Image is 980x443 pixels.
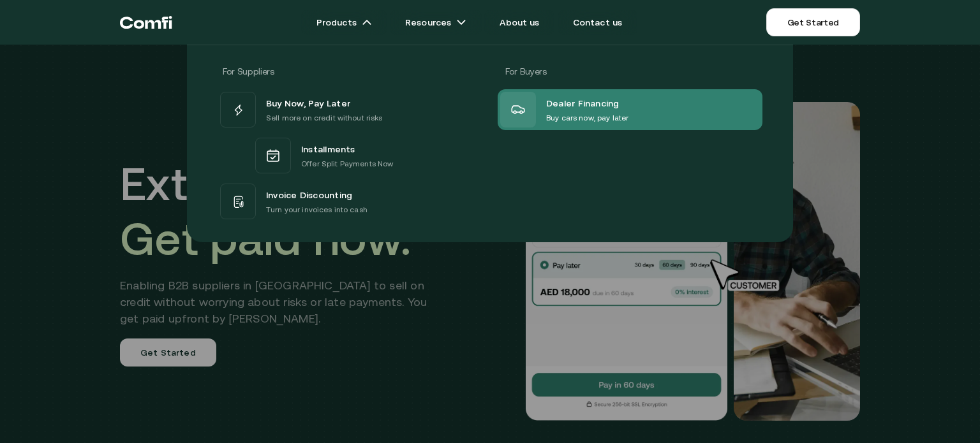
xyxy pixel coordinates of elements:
span: Installments [301,141,355,157]
span: Dealer Financing [546,95,620,112]
a: Resourcesarrow icons [390,10,482,35]
a: Dealer FinancingBuy cars now, pay later [498,89,762,130]
a: Buy Now, Pay LaterSell more on credit without risks [218,89,482,130]
p: Offer Split Payments Now [301,157,393,170]
a: Invoice DiscountingTurn your invoices into cash [218,181,482,222]
a: About us [484,10,554,35]
a: Get Started [766,8,860,36]
p: Buy cars now, pay later [546,112,628,124]
span: Invoice Discounting [266,187,352,203]
a: InstallmentsOffer Split Payments Now [218,130,482,181]
span: For Suppliers [223,66,274,76]
a: Contact us [558,10,638,35]
span: For Buyers [505,66,547,76]
p: Sell more on credit without risks [266,112,383,124]
a: Productsarrow icons [301,10,387,35]
span: Buy Now, Pay Later [266,95,350,112]
img: arrow icons [362,17,372,27]
img: arrow icons [456,17,466,27]
a: Return to the top of the Comfi home page [120,3,172,41]
p: Turn your invoices into cash [266,203,367,216]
